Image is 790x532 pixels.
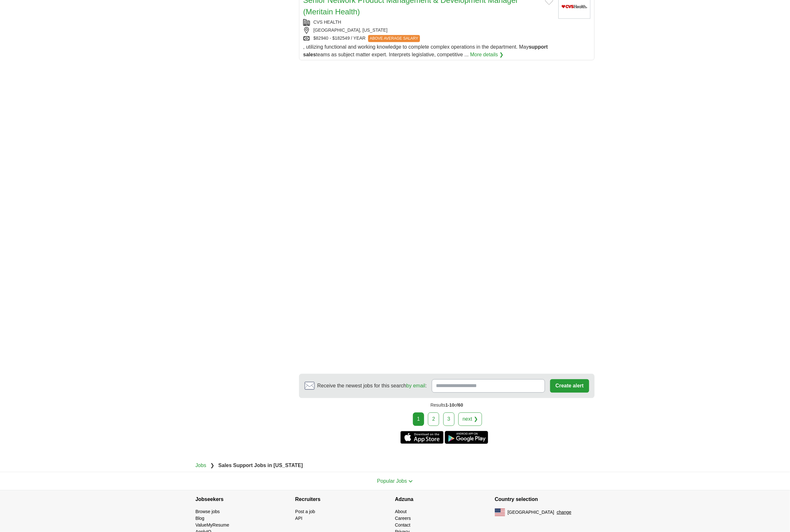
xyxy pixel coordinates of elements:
[377,478,407,484] span: Popular Jobs
[195,522,229,528] a: ValueMyResume
[445,431,488,444] a: Get the Android app
[446,402,454,408] span: 1-10
[195,516,204,521] a: Blog
[495,508,505,516] img: US flag
[303,35,553,42] div: $82940 - $182549 / YEAR
[408,480,413,483] img: toggle icon
[303,27,553,34] div: [GEOGRAPHIC_DATA], [US_STATE]
[413,412,424,426] div: 1
[195,463,206,468] a: Jobs
[195,509,220,514] a: Browse jobs
[400,431,444,444] a: Get the iPhone app
[458,412,482,426] a: next ❯
[529,44,548,50] strong: support
[550,379,589,393] button: Create alert
[313,20,341,25] a: CVS HEALTH
[295,516,303,521] a: API
[317,382,427,390] span: Receive the newest jobs for this search :
[443,412,454,426] a: 3
[295,509,315,514] a: Post a job
[395,522,410,528] a: Contact
[303,44,548,57] span: , utilizing functional and working knowledge to complete complex operations in the department. Ma...
[458,402,463,408] span: 60
[406,383,425,388] a: by email
[210,463,214,468] span: ❯
[557,509,572,516] button: change
[303,52,316,57] strong: sales
[495,490,595,508] h4: Country selection
[428,412,439,426] a: 2
[395,516,411,521] a: Careers
[218,463,303,468] strong: Sales Support Jobs in [US_STATE]
[470,51,504,59] a: More details ❯
[299,398,595,412] div: Results of
[395,509,407,514] a: About
[368,35,420,42] span: ABOVE AVERAGE SALARY
[508,509,554,516] span: [GEOGRAPHIC_DATA]
[299,65,595,369] iframe: Ads by Google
